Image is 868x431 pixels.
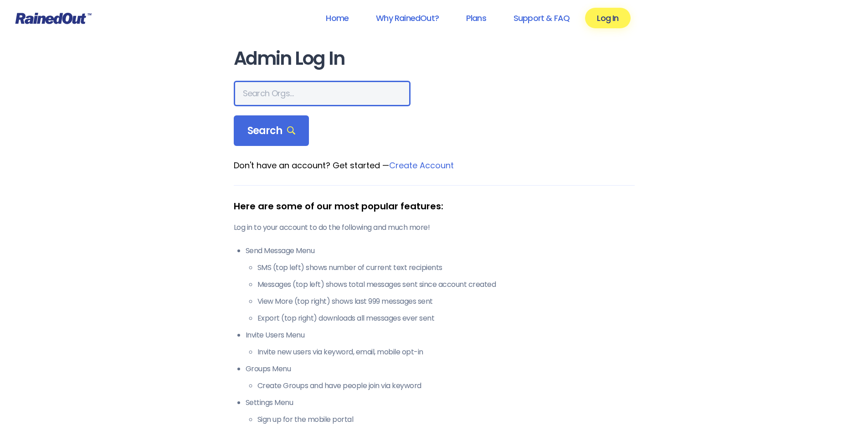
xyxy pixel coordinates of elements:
li: View More (top right) shows last 999 messages sent [257,296,635,307]
li: Create Groups and have people join via keyword [257,380,635,391]
a: Plans [454,8,498,28]
a: Why RainedOut? [364,8,451,28]
li: Messages (top left) shows total messages sent since account created [257,279,635,290]
li: Export (top right) downloads all messages ever sent [257,313,635,324]
li: SMS (top left) shows number of current text recipients [257,262,635,273]
li: Invite Users Menu [246,330,635,358]
a: Support & FAQ [502,8,581,28]
a: Log In [585,8,630,28]
div: Search [234,115,309,146]
li: Invite new users via keyword, email, mobile opt-in [257,347,635,358]
div: Here are some of our most popular features: [234,199,635,213]
input: Search Orgs… [234,81,411,106]
li: Groups Menu [246,363,635,391]
span: Search [247,125,296,137]
a: Home [314,8,360,28]
h1: Admin Log In [234,48,635,69]
li: Sign up for the mobile portal [257,414,635,425]
li: Send Message Menu [246,245,635,324]
p: Log in to your account to do the following and much more! [234,222,635,233]
a: Create Account [389,160,454,171]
